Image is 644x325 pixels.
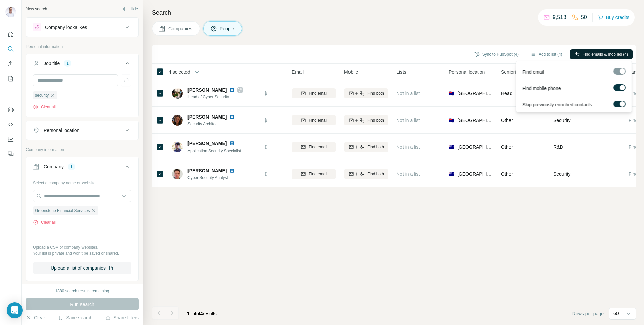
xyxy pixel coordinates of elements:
[292,88,336,98] button: Find email
[26,6,47,12] div: New search
[33,250,131,257] p: Your list is private and won't be saved or shared.
[367,117,384,123] span: Find both
[55,288,109,294] div: 1880 search results remaining
[33,104,56,110] button: Clear all
[449,171,454,177] span: 🇦🇺
[553,13,566,21] p: 9,513
[396,171,420,177] span: Not in a list
[522,68,544,75] span: Find email
[501,171,513,177] span: Other
[396,68,406,75] span: Lists
[396,144,420,150] span: Not in a list
[187,87,227,93] span: [PERSON_NAME]
[457,144,493,150] span: [GEOGRAPHIC_DATA]
[457,171,493,177] span: [GEOGRAPHIC_DATA]
[309,171,327,177] span: Find email
[64,60,71,66] div: 1
[613,310,619,317] p: 60
[168,25,193,32] span: Companies
[583,51,628,57] span: Find emails & mobiles (4)
[396,91,420,96] span: Not in a list
[229,168,235,173] img: LinkedIn logo
[501,68,519,75] span: Seniority
[367,171,384,177] span: Find both
[187,167,227,174] span: [PERSON_NAME]
[581,13,587,21] p: 50
[169,68,190,75] span: 4 selected
[449,144,454,150] span: 🇦🇺
[5,43,16,55] button: Search
[553,117,571,124] span: Security
[187,311,196,316] span: 1 - 4
[5,73,16,85] button: My lists
[5,119,16,131] button: Use Surfe API
[44,127,79,134] div: Personal location
[309,144,327,150] span: Find email
[5,28,16,40] button: Quick start
[572,310,604,317] span: Rows per page
[501,91,512,96] span: Head
[105,314,139,321] button: Share filters
[344,115,388,125] button: Find both
[229,87,235,93] img: LinkedIn logo
[45,24,87,31] div: Company lookalikes
[196,311,200,316] span: of
[5,7,16,17] img: Avatar
[522,101,592,108] span: Skip previously enriched contacts
[570,49,633,59] button: Find emails & mobiles (4)
[44,60,60,67] div: Job title
[26,147,139,153] p: Company information
[553,144,563,150] span: R&D
[152,8,636,17] h4: Search
[33,219,56,225] button: Clear all
[172,115,183,126] img: Avatar
[470,49,523,59] button: Sync to HubSpot (4)
[26,122,138,138] button: Personal location
[553,171,571,177] span: Security
[501,118,513,123] span: Other
[187,149,241,153] span: Application Security Specialist
[172,169,183,179] img: Avatar
[522,85,561,92] span: Find mobile phone
[58,314,92,321] button: Save search
[26,55,138,74] button: Job title1
[35,92,49,98] span: security
[26,19,138,35] button: Company lookalikes
[172,88,183,99] img: Avatar
[229,114,235,120] img: LinkedIn logo
[449,117,454,124] span: 🇦🇺
[229,141,235,146] img: LinkedIn logo
[117,4,143,14] button: Hide
[187,311,217,316] span: results
[309,117,327,123] span: Find email
[344,142,388,152] button: Find both
[449,90,454,97] span: 🇦🇺
[292,169,336,179] button: Find email
[449,68,485,75] span: Personal location
[187,175,243,181] span: Cyber Security Analyst
[5,104,16,116] button: Use Surfe on LinkedIn
[26,314,45,321] button: Clear
[35,207,90,214] span: Greenstone Financial Services
[187,121,243,127] span: Security Architect
[526,49,567,59] button: Add to list (4)
[187,140,227,147] span: [PERSON_NAME]
[396,118,420,123] span: Not in a list
[26,158,138,177] button: Company1
[5,148,16,160] button: Feedback
[367,90,384,96] span: Find both
[220,25,235,32] span: People
[457,90,493,97] span: [GEOGRAPHIC_DATA]
[292,142,336,152] button: Find email
[187,94,243,100] span: Head of Cyber Security
[292,68,304,75] span: Email
[172,142,183,152] img: Avatar
[68,164,75,170] div: 1
[33,177,131,186] div: Select a company name or website
[344,88,388,98] button: Find both
[7,302,23,318] div: Open Intercom Messenger
[187,113,227,120] span: [PERSON_NAME]
[457,117,493,124] span: [GEOGRAPHIC_DATA]
[344,169,388,179] button: Find both
[33,262,131,274] button: Upload a list of companies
